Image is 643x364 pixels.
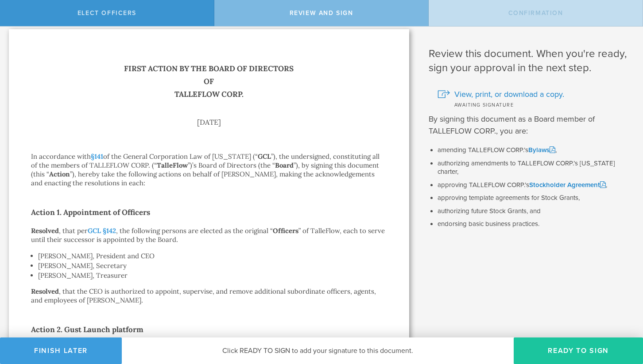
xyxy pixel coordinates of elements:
div: [DATE] [31,119,387,126]
a: GCL §142 [88,226,116,235]
a: §141 [91,152,103,161]
span: Confirmation [508,9,563,17]
strong: GCL [258,152,271,161]
strong: Resolved [31,287,59,295]
li: [PERSON_NAME], Treasurer [38,271,387,280]
h1: Review this document. When you're ready, sign your approval in the next step. [429,47,630,75]
p: By signing this document as a Board member of TALLEFLOW CORP., you are: [429,113,630,137]
span: Elect Officers [77,9,136,17]
h2: Action 2. Gust Launch platform [31,322,387,337]
p: , that per , the following persons are elected as the original “ ” of TalleFlow, each to serve un... [31,226,387,244]
li: [PERSON_NAME], President and CEO [38,251,387,261]
li: authorizing future Stock Grants, and [438,207,630,216]
a: Bylaws [528,146,555,154]
button: Ready to Sign [514,337,643,364]
div: Awaiting signature [438,100,630,109]
strong: Resolved [31,226,59,235]
li: endorsing basic business practices. [438,220,630,229]
li: amending TALLEFLOW CORP.’s , [438,146,630,155]
strong: Board [275,161,294,169]
li: authorizing amendments to TALLEFLOW CORP.’s [US_STATE] charter, [438,159,630,176]
a: Stockholder Agreement [529,181,606,189]
h2: Action 1. Appointment of Officers [31,205,387,219]
span: Click READY TO SIGN to add your signature to this document. [222,346,413,355]
li: approving template agreements for Stock Grants, [438,194,630,203]
strong: Officers [273,226,298,235]
p: , that the CEO is authorized to appoint, supervise, and remove additional subordinate officers, a... [31,287,387,305]
strong: Action [49,170,70,178]
span: View, print, or download a copy. [454,88,564,100]
span: Review and Sign [290,9,353,17]
p: In accordance with of the General Corporation Law of [US_STATE] (“ ”), the undersigned, constitut... [31,152,387,188]
strong: TalleFlow [157,161,188,169]
li: approving TALLEFLOW CORP.’s , [438,181,630,190]
li: [PERSON_NAME], Secretary [38,261,387,271]
h1: First Action by the Board of Directors of TALLEFLOW CORP. [31,62,387,101]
